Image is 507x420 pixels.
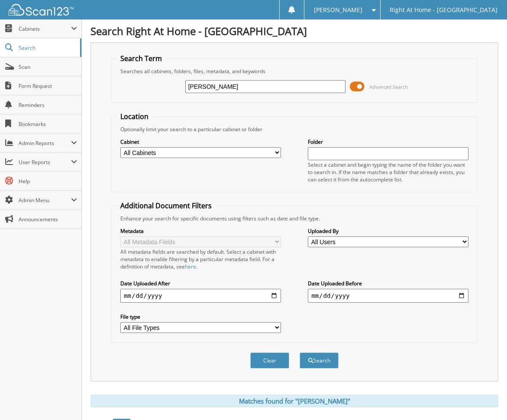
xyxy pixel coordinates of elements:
label: File type [120,313,281,320]
span: Cabinets [19,25,71,32]
span: Right At Home - [GEOGRAPHIC_DATA] [390,7,497,13]
div: Optionally limit your search to a particular cabinet or folder [116,126,473,133]
input: start [120,289,281,303]
span: Help [19,178,77,185]
h1: Search Right At Home - [GEOGRAPHIC_DATA] [90,24,498,38]
label: Date Uploaded After [120,280,281,287]
div: All metadata fields are searched by default. Select a cabinet with metadata to enable filtering b... [120,248,281,270]
input: end [308,289,468,303]
a: here [185,263,196,270]
label: Date Uploaded Before [308,280,468,287]
span: Scan [19,63,77,71]
span: User Reports [19,158,71,166]
label: Uploaded By [308,227,468,235]
span: Reminders [19,101,77,109]
span: Advanced Search [369,84,408,90]
span: Admin Menu [19,197,71,204]
div: Matches found for "[PERSON_NAME]" [90,394,498,407]
legend: Additional Document Filters [116,201,216,210]
button: Clear [250,352,289,368]
span: [PERSON_NAME] [314,7,362,13]
label: Folder [308,138,468,145]
div: Select a cabinet and begin typing the name of the folder you want to search in. If the name match... [308,161,468,183]
span: Admin Reports [19,139,71,147]
legend: Location [116,112,153,121]
span: Search [19,44,76,52]
img: scan123-logo-white.svg [9,4,74,16]
span: Announcements [19,216,77,223]
label: Metadata [120,227,281,235]
div: Searches all cabinets, folders, files, metadata, and keywords [116,68,473,75]
span: Bookmarks [19,120,77,128]
legend: Search Term [116,54,166,63]
span: Form Request [19,82,77,90]
label: Cabinet [120,138,281,145]
button: Search [300,352,339,368]
div: Enhance your search for specific documents using filters such as date and file type. [116,215,473,222]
